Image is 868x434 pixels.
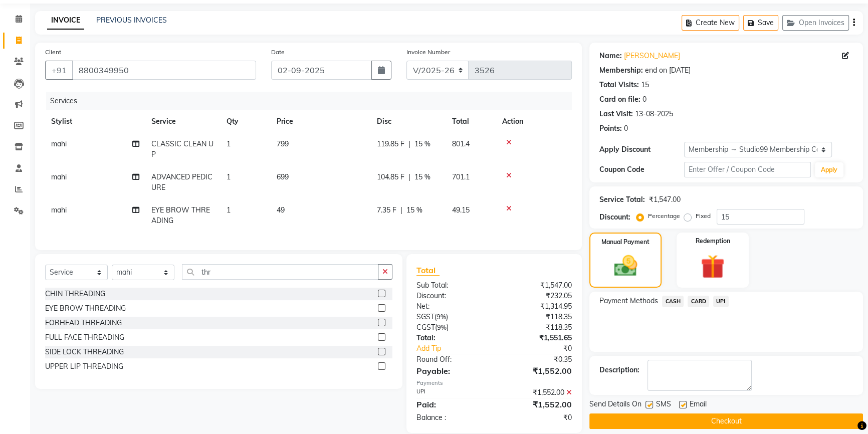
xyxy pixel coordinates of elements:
[452,172,470,181] span: 701.1
[494,312,579,322] div: ₹118.35
[409,301,494,312] div: Net:
[624,51,680,61] a: [PERSON_NAME]
[693,252,732,282] img: _gift.svg
[45,303,126,314] div: EYE BROW THREADING
[45,289,105,299] div: CHIN THREADING
[656,399,671,411] span: SMS
[494,333,579,343] div: ₹1,551.65
[508,343,579,354] div: ₹0
[599,144,684,155] div: Apply Discount
[72,61,256,80] input: Search by Name/Mobile/Email/Code
[409,280,494,291] div: Sub Total:
[409,291,494,301] div: Discount:
[494,291,579,301] div: ₹232.05
[599,164,684,175] div: Coupon Code
[494,412,579,423] div: ₹0
[635,109,673,119] div: 13-08-2025
[599,65,643,76] div: Membership:
[408,139,410,149] span: |
[51,172,67,181] span: mahi
[151,139,213,159] span: CLASSIC CLEAN UP
[599,109,633,119] div: Last Visit:
[416,265,440,276] span: Total
[599,94,640,105] div: Card on file:
[45,347,124,357] div: SIDE LOCK THREADING
[494,301,579,312] div: ₹1,314.95
[409,398,494,410] div: Paid:
[47,12,84,30] a: INVOICE
[182,264,378,280] input: Search or Scan
[416,312,435,321] span: SGST
[446,110,496,133] th: Total
[227,205,231,214] span: 1
[682,15,739,31] button: Create New
[277,172,289,181] span: 699
[414,139,430,149] span: 15 %
[409,322,494,333] div: ( )
[589,399,641,411] span: Send Details On
[494,354,579,365] div: ₹0.35
[406,48,450,57] label: Invoice Number
[601,238,649,247] label: Manual Payment
[221,110,271,133] th: Qty
[815,162,843,177] button: Apply
[151,172,212,192] span: ADVANCED PEDICURE
[227,139,231,148] span: 1
[696,211,711,221] label: Fixed
[406,205,422,215] span: 15 %
[599,194,645,205] div: Service Total:
[371,110,446,133] th: Disc
[437,313,446,321] span: 9%
[782,15,849,31] button: Open Invoices
[713,296,729,307] span: UPI
[416,323,435,332] span: CGST
[409,365,494,377] div: Payable:
[599,51,622,61] div: Name:
[45,361,123,372] div: UPPER LIP THREADING
[408,172,410,182] span: |
[494,280,579,291] div: ₹1,547.00
[599,365,639,375] div: Description:
[409,354,494,365] div: Round Off:
[607,253,644,279] img: _cash.svg
[688,296,709,307] span: CARD
[409,312,494,322] div: ( )
[400,205,402,215] span: |
[743,15,778,31] button: Save
[46,92,579,110] div: Services
[494,387,579,398] div: ₹1,552.00
[377,139,404,149] span: 119.85 F
[227,172,231,181] span: 1
[271,110,371,133] th: Price
[409,343,509,354] a: Add Tip
[51,205,67,214] span: mahi
[45,332,124,343] div: FULL FACE THREADING
[599,123,622,134] div: Points:
[409,333,494,343] div: Total:
[645,65,691,76] div: end on [DATE]
[642,94,646,105] div: 0
[589,413,863,429] button: Checkout
[494,365,579,377] div: ₹1,552.00
[496,110,572,133] th: Action
[45,110,145,133] th: Stylist
[45,61,73,80] button: +91
[649,194,681,205] div: ₹1,547.00
[414,172,430,182] span: 15 %
[409,412,494,423] div: Balance :
[452,205,470,214] span: 49.15
[437,323,447,331] span: 9%
[416,379,572,387] div: Payments
[452,139,470,148] span: 801.4
[599,80,639,90] div: Total Visits:
[409,387,494,398] div: UPI
[662,296,684,307] span: CASH
[696,237,730,246] label: Redemption
[641,80,649,90] div: 15
[599,212,630,223] div: Discount:
[45,48,61,57] label: Client
[45,318,122,328] div: FORHEAD THREADING
[494,322,579,333] div: ₹118.35
[277,139,289,148] span: 799
[377,172,404,182] span: 104.85 F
